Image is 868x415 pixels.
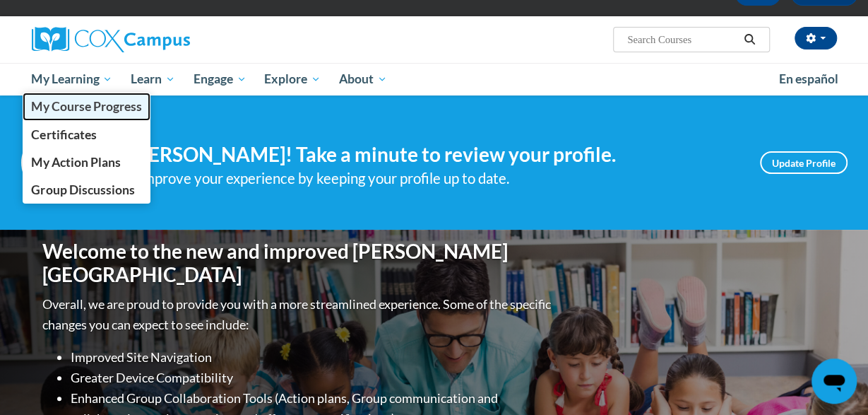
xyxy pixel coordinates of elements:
[31,99,141,114] span: My Course Progress
[121,63,184,95] a: Learn
[811,358,857,404] iframe: Button to launch messaging window
[339,71,387,88] span: About
[23,121,151,148] a: Certificates
[23,63,122,95] a: My Learning
[770,64,848,94] a: En español
[264,71,321,88] span: Explore
[23,176,151,204] a: Group Discussions
[32,27,190,52] img: Cox Campus
[795,27,837,49] button: Account Settings
[42,240,554,287] h1: Welcome to the new and improved [PERSON_NAME][GEOGRAPHIC_DATA]
[330,63,396,95] a: About
[760,151,848,174] a: Update Profile
[31,127,96,142] span: Certificates
[779,71,838,86] span: En español
[31,155,120,170] span: My Action Plans
[71,368,554,388] li: Greater Device Compatibility
[131,71,175,88] span: Learn
[21,131,85,194] img: Profile Image
[23,148,151,176] a: My Action Plans
[42,294,554,335] p: Overall, we are proud to provide you with a more streamlined experience. Some of the specific cha...
[106,167,739,190] div: Help improve your experience by keeping your profile up to date.
[31,71,112,88] span: My Learning
[32,27,286,52] a: Cox Campus
[255,63,330,95] a: Explore
[31,182,134,197] span: Group Discussions
[194,71,246,88] span: Engage
[23,93,151,120] a: My Course Progress
[184,63,256,95] a: Engage
[21,63,848,95] div: Main menu
[106,143,739,167] h4: Hi [PERSON_NAME]! Take a minute to review your profile.
[626,31,739,48] input: Search Courses
[739,31,760,48] button: Search
[71,347,554,368] li: Improved Site Navigation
